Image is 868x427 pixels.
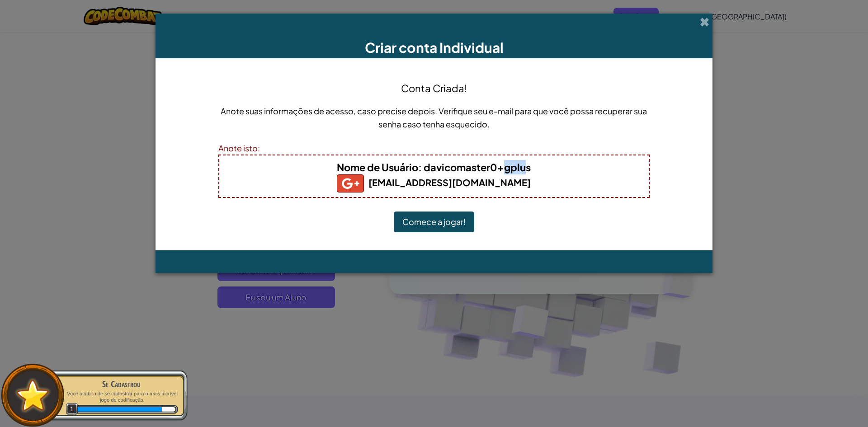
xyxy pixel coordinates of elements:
[401,81,467,95] h4: Conta Criada!
[365,39,504,56] span: Criar conta Individual
[337,177,531,188] b: [EMAIL_ADDRESS][DOMAIN_NAME]
[66,403,78,415] span: 1
[64,390,178,404] p: Você acabou de se cadastrar para o mais incrível jogo de codificação.
[337,161,418,174] span: Nome de Usuário
[218,104,650,131] p: Anote suas informações de acesso, caso precise depois. Verifique seu e-mail para que você possa r...
[337,161,531,174] b: : davicomaster0+gplus
[218,141,650,155] div: Anote isto:
[12,375,53,415] img: default.png
[64,378,178,390] div: Se Cadastrou
[337,174,364,192] img: gplus_small.png
[394,211,474,232] button: Comece a jogar!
